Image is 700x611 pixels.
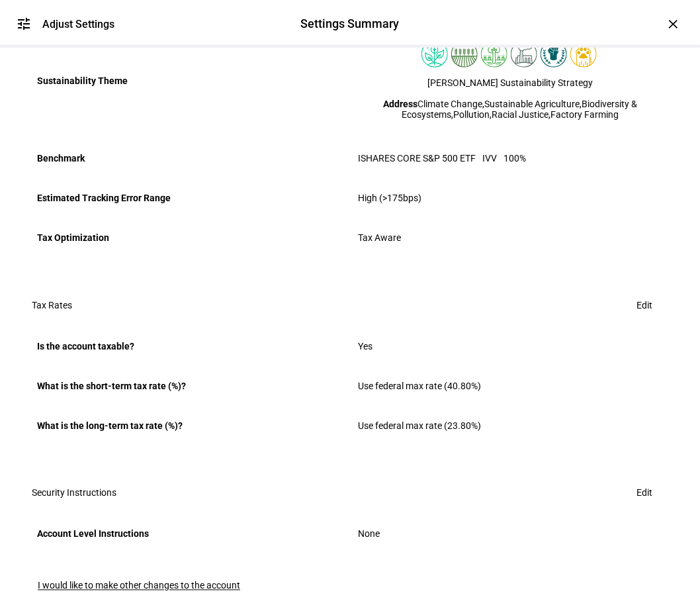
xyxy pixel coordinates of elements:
[541,41,567,68] img: racialJustice.colored.svg
[451,41,478,68] img: sustainableAgriculture.colored.svg
[16,16,32,32] mat-icon: tune
[37,187,342,209] div: Estimated Tracking Error Range
[32,488,116,498] h3: Security Instructions
[358,341,372,352] span: Yes
[358,420,481,431] span: Use federal max rate (23.80%)
[358,381,481,391] span: Use federal max rate (40.80%)
[402,99,638,120] span: Biodiversity & Ecosystems ,
[418,99,485,109] span: Climate Change ,
[551,109,619,120] span: Factory Farming
[492,109,551,120] span: Racial Justice ,
[511,41,537,68] img: pollution.colored.svg
[37,148,342,169] div: Benchmark
[421,41,448,68] img: climateChange.colored.svg
[384,99,418,109] b: Address
[37,70,342,91] div: Sustainability Theme
[570,41,597,68] img: animalWelfare.custom.svg
[37,375,342,397] div: What is the short-term tax rate (%)?
[37,227,342,248] div: Tax Optimization
[358,151,482,165] td: ISHARES CORE S&P 500 ETF
[621,292,668,318] button: Edit
[663,13,684,34] div: ×
[636,480,652,506] span: Edit
[503,151,526,165] td: 100%
[485,99,582,109] span: Sustainable Agriculture ,
[481,41,507,68] img: deforestation.colored.svg
[37,336,342,357] div: Is the account taxable?
[301,15,400,32] div: Settings Summary
[32,300,72,310] h3: Tax Rates
[636,292,652,318] span: Edit
[454,109,492,120] span: Pollution ,
[37,524,342,545] div: Account Level Instructions
[38,581,240,591] span: I would like to make other changes to the account
[358,193,421,203] span: High (>175bps)
[42,18,114,30] div: Adjust Settings
[358,232,401,243] span: Tax Aware
[37,415,342,436] div: What is the long-term tax rate (%)?
[621,480,668,506] button: Edit
[358,77,663,88] div: [PERSON_NAME] Sustainability Strategy
[358,529,380,540] span: None
[482,151,503,165] td: IVV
